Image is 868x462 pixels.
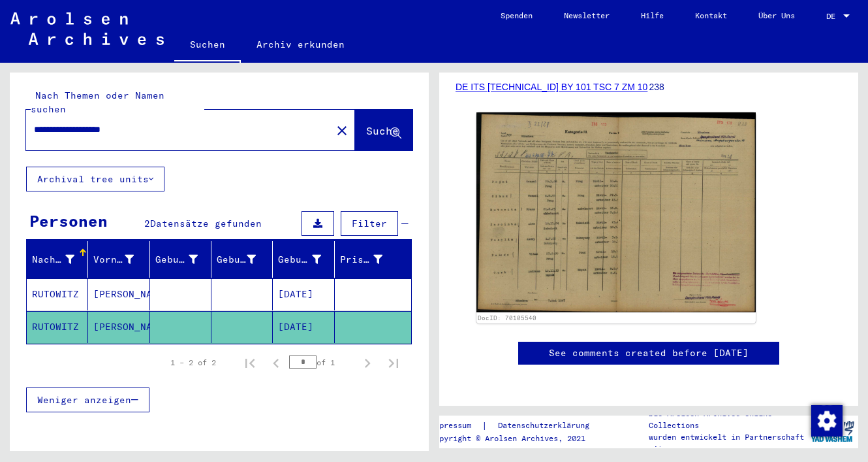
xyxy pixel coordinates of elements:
[29,209,108,233] div: Personen
[808,415,857,448] img: yv_logo.png
[430,419,482,433] a: Impressum
[27,311,88,343] mat-cell: RUTOWITZ
[354,350,380,376] button: Next page
[88,241,149,278] mat-header-cell: Vorname
[31,90,164,115] mat-label: Nach Themen oder Namen suchen
[27,278,88,310] mat-cell: RUTOWITZ
[174,29,241,63] a: Suchen
[355,110,412,150] button: Suche
[37,394,131,406] span: Weniger anzeigen
[478,314,536,322] a: DocID: 70105540
[649,431,806,455] p: wurden entwickelt in Partnerschaft mit
[341,211,398,236] button: Filter
[217,249,272,270] div: Geburt‏
[549,346,749,360] a: See comments created before [DATE]
[811,405,843,437] img: Zustimmung ändern
[335,241,411,278] mat-header-cell: Prisoner #
[826,12,841,21] span: DE
[430,433,605,444] p: Copyright © Arolsen Archives, 2021
[88,311,149,343] mat-cell: [PERSON_NAME]
[26,167,164,191] button: Archival tree units
[263,350,289,376] button: Previous page
[380,350,407,376] button: Last page
[241,29,360,60] a: Archiv erkunden
[10,12,164,45] img: Arolsen_neg.svg
[476,112,756,312] img: 001.jpg
[32,253,74,267] div: Nachname
[150,218,262,229] span: Datensätze gefunden
[649,80,843,94] p: 238
[27,241,88,278] mat-header-cell: Nachname
[340,249,399,270] div: Prisoner #
[340,253,382,267] div: Prisoner #
[93,253,134,267] div: Vorname
[211,241,273,278] mat-header-cell: Geburt‏
[144,218,150,229] span: 2
[278,249,337,270] div: Geburtsdatum
[88,278,149,310] mat-cell: [PERSON_NAME]
[273,278,334,310] mat-cell: [DATE]
[150,241,211,278] mat-header-cell: Geburtsname
[217,253,256,267] div: Geburt‏
[649,408,806,431] p: Die Arolsen Archives Online-Collections
[32,249,91,270] div: Nachname
[334,123,350,139] mat-icon: close
[278,253,320,267] div: Geburtsdatum
[488,419,605,433] a: Datenschutzerklärung
[456,82,647,92] a: DE ITS [TECHNICAL_ID] BY 101 TSC 7 ZM 10
[273,241,334,278] mat-header-cell: Geburtsdatum
[430,419,605,433] div: |
[93,249,150,270] div: Vorname
[155,253,198,267] div: Geburtsname
[289,356,354,369] div: of 1
[273,311,334,343] mat-cell: [DATE]
[366,124,399,137] span: Suche
[155,249,214,270] div: Geburtsname
[352,218,387,229] span: Filter
[26,388,149,412] button: Weniger anzeigen
[170,357,216,369] div: 1 – 2 of 2
[811,404,842,436] div: Zustimmung ändern
[237,350,263,376] button: First page
[329,117,355,143] button: Clear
